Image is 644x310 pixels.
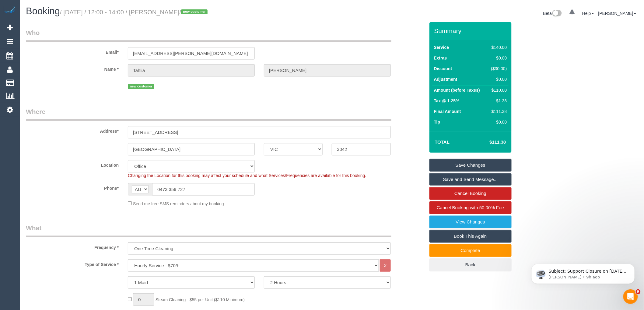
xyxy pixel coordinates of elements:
img: New interface [552,10,562,18]
a: Back [429,258,512,271]
div: $0.00 [489,76,507,82]
small: / [DATE] / 12:00 - 14:00 / [PERSON_NAME] [60,9,209,15]
span: / [180,9,210,15]
a: [PERSON_NAME] [598,11,636,16]
a: Save and Send Message... [429,173,512,186]
label: Service [434,44,449,50]
label: Frequency * [21,242,123,250]
label: Name * [21,64,123,72]
iframe: Intercom notifications message [522,251,644,294]
input: Email* [128,47,255,60]
a: Help [582,11,594,16]
span: 9 [636,289,641,294]
span: Changing the Location for this booking may affect your schedule and what Services/Frequencies are... [128,173,366,178]
label: Location [21,160,123,168]
span: Booking [26,6,60,16]
div: $0.00 [489,119,507,125]
a: Cancel Booking [429,187,512,200]
legend: What [26,223,391,237]
a: Save Changes [429,159,512,172]
input: Post Code* [332,143,390,155]
label: Tip [434,119,440,125]
div: $1.38 [489,98,507,104]
legend: Who [26,28,391,42]
label: Discount [434,66,452,72]
input: Last Name* [264,64,391,77]
label: Address* [21,126,123,134]
iframe: Intercom live chat [623,289,638,304]
span: new customer [128,84,154,89]
div: $110.00 [489,87,507,93]
span: new customer [181,9,208,14]
label: Tax @ 1.25% [434,98,460,104]
label: Amount (before Taxes) [434,87,480,93]
div: ($30.00) [489,66,507,72]
strong: Total [435,139,450,145]
input: Phone* [152,183,255,196]
label: Type of Service * [21,259,123,267]
a: Beta [543,11,562,16]
img: Automaid Logo [4,6,16,15]
label: Extras [434,55,447,61]
span: Send me free SMS reminders about my booking [133,201,224,206]
label: Adjustment [434,76,457,82]
input: First Name* [128,64,255,77]
div: $111.38 [489,108,507,114]
label: Email* [21,47,123,55]
label: Final Amount [434,108,461,114]
label: Phone* [21,183,123,191]
span: Steam Cleaning - $55 per Unit ($110 Minimum) [156,297,245,302]
a: Book This Again [429,230,512,243]
a: View Changes [429,216,512,228]
a: Cancel Booking with 50.00% Fee [429,201,512,214]
input: Suburb* [128,143,255,155]
legend: Where [26,107,391,121]
h3: Summary [434,27,509,34]
div: $140.00 [489,44,507,50]
div: $0.00 [489,55,507,61]
a: Complete [429,244,512,257]
h4: $111.38 [471,140,506,145]
span: Cancel Booking with 50.00% Fee [437,205,504,210]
